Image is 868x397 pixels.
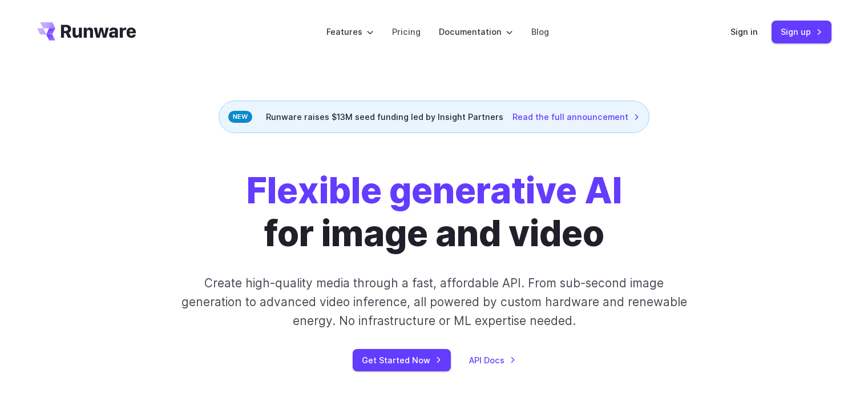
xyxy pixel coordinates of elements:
[730,25,758,38] a: Sign in
[37,22,136,41] a: Go to /
[772,21,831,43] a: Sign up
[353,349,451,371] a: Get Started Now
[247,170,622,255] h1: for image and video
[439,25,513,38] label: Documentation
[247,169,622,212] strong: Flexible generative AI
[392,25,421,38] a: Pricing
[469,354,516,367] a: API Docs
[326,25,374,38] label: Features
[531,25,549,38] a: Blog
[219,101,649,133] div: Runware raises $13M seed funding led by Insight Partners
[180,274,688,331] p: Create high-quality media through a fast, affordable API. From sub-second image generation to adv...
[512,110,640,123] a: Read the full announcement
